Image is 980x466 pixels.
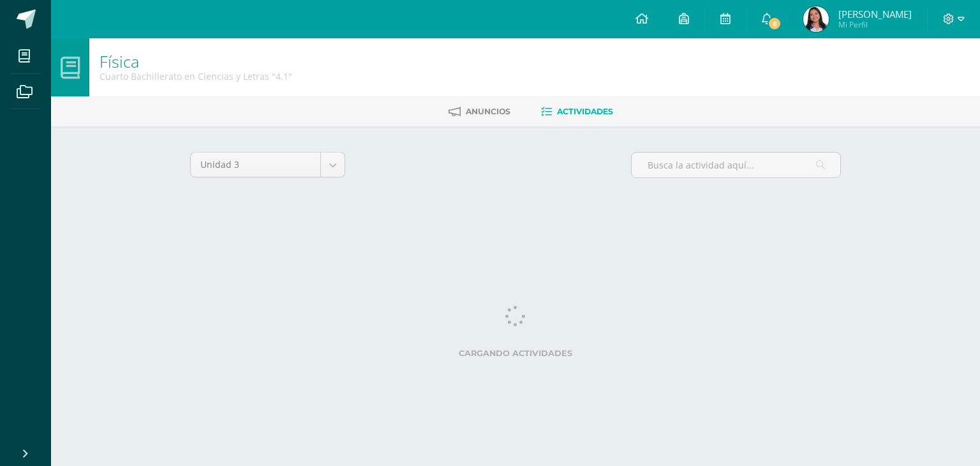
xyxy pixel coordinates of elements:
a: Actividades [541,101,613,122]
span: Unidad 3 [200,153,311,177]
div: Cuarto Bachillerato en Ciencias y Letras '4.1' [100,70,292,82]
span: Anuncios [466,107,510,116]
a: Física [100,50,139,72]
a: Anuncios [449,101,510,122]
span: 6 [767,17,781,31]
span: Actividades [557,107,613,116]
span: [PERSON_NAME] [838,8,912,20]
label: Cargando actividades [190,349,841,358]
h1: Física [100,52,292,70]
a: Unidad 3 [191,153,345,177]
img: c16dbf47ee516988f918dfa8fa4cccac.png [803,6,829,32]
input: Busca la actividad aquí... [632,153,840,177]
span: Mi Perfil [838,19,912,30]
